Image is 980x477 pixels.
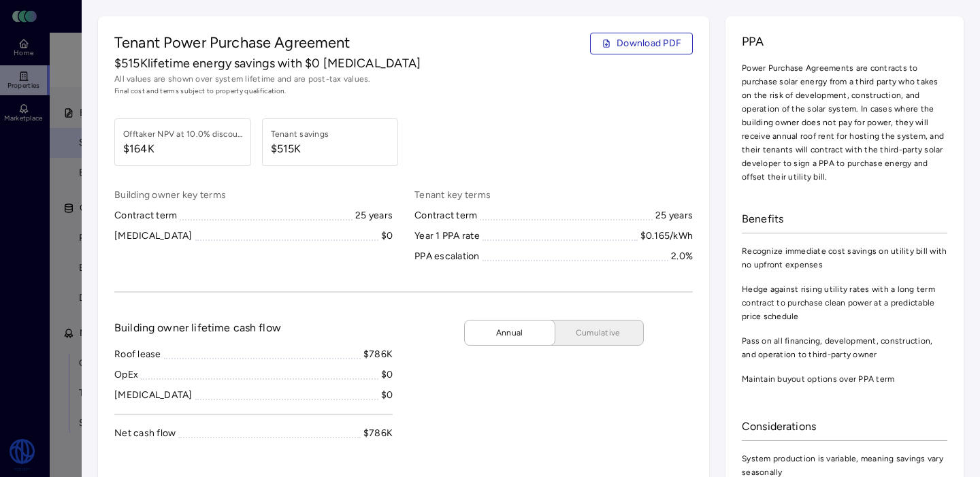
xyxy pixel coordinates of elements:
[114,208,177,223] div: Contract term
[671,249,693,264] div: 2.0%
[114,347,161,362] div: Roof lease
[114,426,176,441] div: Net cash flow
[742,372,947,386] span: Maintain buyout options over PPA term
[742,282,947,323] span: Hedge against rising utility rates with a long term contract to purchase clean power at a predict...
[123,127,245,141] div: Offtaker NPV at 10.0% discount
[742,61,947,184] span: Power Purchase Agreements are contracts to purchase solar energy from a third party who takes on ...
[114,54,421,72] span: $515K lifetime energy savings with $0 [MEDICAL_DATA]
[114,388,193,403] div: [MEDICAL_DATA]
[655,208,693,223] div: 25 years
[742,205,947,233] div: Benefits
[114,86,693,97] span: Final cost and terms subject to property qualification.
[414,208,477,223] div: Contract term
[381,388,393,403] div: $0
[414,249,480,264] div: PPA escalation
[476,326,544,340] span: Annual
[742,334,947,361] span: Pass on all financing, development, construction, and operation to third-party owner
[564,326,632,340] span: Cumulative
[114,33,350,54] span: Tenant Power Purchase Agreement
[381,367,393,382] div: $0
[114,229,193,244] div: [MEDICAL_DATA]
[742,413,947,441] div: Considerations
[742,244,947,272] span: Recognize immediate cost savings on utility bill with no upfront expenses
[640,229,693,244] div: $0.165/kWh
[114,188,393,203] span: Building owner key terms
[414,229,480,244] div: Year 1 PPA rate
[363,347,393,362] div: $786K
[123,141,245,157] span: $164K
[114,367,138,382] div: OpEx
[271,141,329,157] span: $515K
[271,127,329,141] div: Tenant savings
[114,320,281,336] span: Building owner lifetime cash flow
[363,426,393,441] div: $786K
[114,72,693,86] span: All values are shown over system lifetime and are post-tax values.
[590,33,693,54] button: Download PDF
[617,36,681,51] span: Download PDF
[355,208,393,223] div: 25 years
[414,188,693,203] span: Tenant key terms
[381,229,393,244] div: $0
[742,33,947,50] span: PPA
